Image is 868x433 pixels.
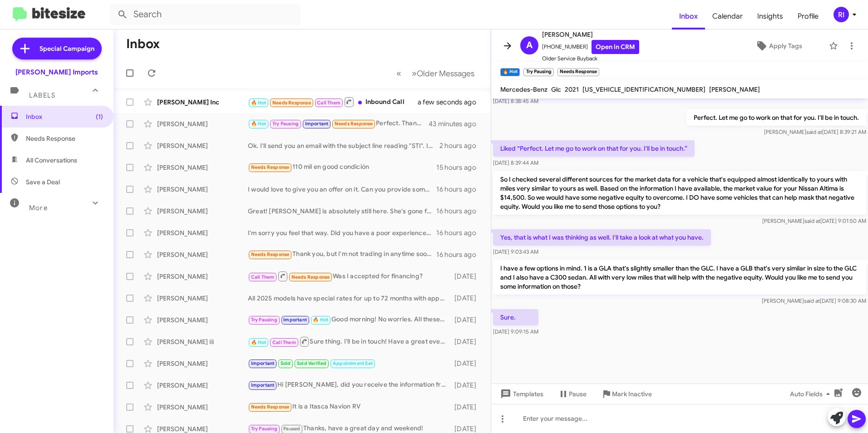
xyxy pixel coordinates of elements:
[806,128,822,135] span: said at
[439,141,483,150] div: 2 hours ago
[500,68,520,76] small: 🔥 Hot
[248,380,450,390] div: Hi [PERSON_NAME], did you receive the information from [PERSON_NAME] [DATE] in regards to the GLA...
[251,121,266,127] span: 🔥 Hot
[251,340,266,345] span: 🔥 Hot
[551,386,594,402] button: Pause
[594,386,659,402] button: Mark Inactive
[406,64,480,83] button: Next
[251,426,277,432] span: Try Pausing
[450,272,483,281] div: [DATE]
[762,297,866,304] span: [PERSON_NAME] [DATE] 9:08:30 AM
[526,38,533,53] span: A
[391,64,407,83] button: Previous
[569,386,587,402] span: Pause
[450,403,483,412] div: [DATE]
[436,207,483,216] div: 16 hours ago
[157,359,248,368] div: [PERSON_NAME]
[542,40,639,54] span: [PHONE_NUMBER]
[251,100,266,106] span: 🔥 Hot
[157,337,248,346] div: [PERSON_NAME] Iii
[26,134,103,143] span: Needs Response
[732,38,824,54] button: Apply Tags
[750,3,790,30] a: Insights
[436,185,483,194] div: 16 hours ago
[592,40,639,54] a: Open in CRM
[493,260,866,295] p: I have a few options in mind. 1 is a GLA that's slightly smaller than the GLC. I have a GLB that'...
[551,85,561,93] span: Glc
[450,337,483,346] div: [DATE]
[493,98,538,104] span: [DATE] 8:38:45 AM
[804,217,820,224] span: said at
[26,156,77,165] span: All Conversations
[157,98,248,107] div: [PERSON_NAME] Inc
[582,85,705,93] span: [US_VEHICLE_IDENTIFICATION_NUMBER]
[251,382,275,388] span: Important
[39,44,94,53] span: Special Campaign
[493,229,711,246] p: Yes, that is what I was thinking as well. I'll take a look at what you have.
[248,162,436,172] div: 110 mil en good condición
[248,96,429,108] div: Inbound Call
[764,128,866,135] span: [PERSON_NAME] [DATE] 8:39:21 AM
[450,315,483,325] div: [DATE]
[248,294,450,303] div: All 2025 models have special rates for up to 72 months with approved credit. Plus, when you choos...
[283,426,300,432] span: Paused
[709,85,760,93] span: [PERSON_NAME]
[248,228,436,237] div: I'm sorry you feel that way. Did you have a poor experience with us last time?
[450,359,483,368] div: [DATE]
[248,185,436,194] div: I would love to give you an offer on it. Can you provide some information on that vehicle for me?...
[542,29,639,40] span: [PERSON_NAME]
[686,109,866,126] p: Perfect. Let me go to work on that for you. I'll be in touch.
[26,112,103,121] span: Inbox
[157,163,248,172] div: [PERSON_NAME]
[493,171,866,215] p: So I checked several different sources for the market data for a vehicle that's equipped almost i...
[126,37,160,51] h1: Inbox
[498,386,543,402] span: Templates
[672,3,705,30] a: Inbox
[783,386,841,402] button: Auto Fields
[291,274,330,280] span: Needs Response
[157,403,248,412] div: [PERSON_NAME]
[396,68,401,79] span: «
[790,3,826,30] a: Profile
[429,98,483,107] div: a few seconds ago
[450,294,483,303] div: [DATE]
[248,141,439,150] div: Ok. I'll send you an email with the subject line reading "STI". It will have a form attached that...
[826,7,858,22] button: RI
[436,163,483,172] div: 15 hours ago
[26,177,60,187] span: Save a Deal
[790,386,833,402] span: Auto Fields
[96,112,103,121] span: (1)
[429,119,483,128] div: 43 minutes ago
[157,228,248,237] div: [PERSON_NAME]
[157,185,248,194] div: [PERSON_NAME]
[251,317,277,323] span: Try Pausing
[251,274,275,280] span: Call Them
[248,402,450,412] div: It is a Itasca Navion RV
[762,217,866,224] span: [PERSON_NAME] [DATE] 9:01:50 AM
[335,121,373,127] span: Needs Response
[333,360,373,366] span: Appointment Set
[542,54,639,63] span: Older Service Buyback
[251,360,275,366] span: Important
[391,64,480,83] nav: Page navigation example
[491,386,551,402] button: Templates
[436,250,483,259] div: 16 hours ago
[612,386,652,402] span: Mark Inactive
[557,68,599,76] small: Needs Response
[417,69,474,79] span: Older Messages
[705,3,750,30] a: Calendar
[436,228,483,237] div: 16 hours ago
[272,121,299,127] span: Try Pausing
[157,272,248,281] div: [PERSON_NAME]
[833,7,849,22] div: RI
[157,250,248,259] div: [PERSON_NAME]
[157,119,248,128] div: [PERSON_NAME]
[313,317,328,323] span: 🔥 Hot
[15,68,98,77] div: [PERSON_NAME] Imports
[157,141,248,150] div: [PERSON_NAME]
[317,100,340,106] span: Call Them
[248,315,450,325] div: Good morning! No worries. All these different models with different letters/numbers can absolutel...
